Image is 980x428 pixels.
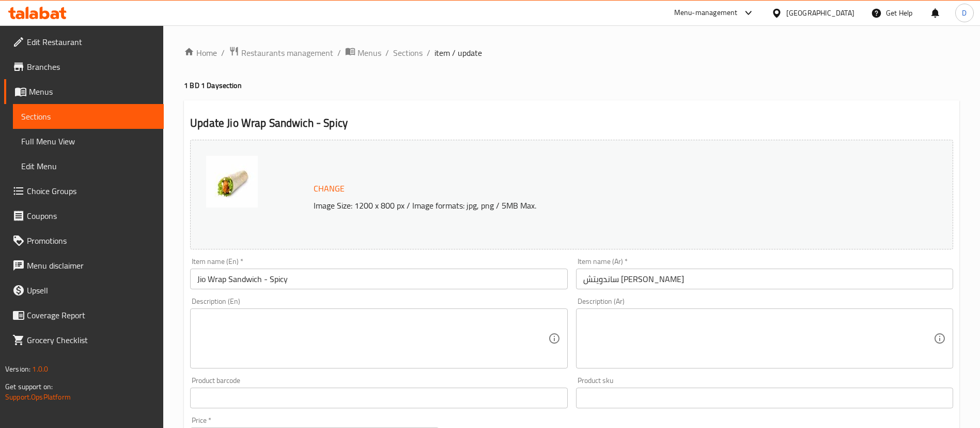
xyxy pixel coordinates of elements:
a: Support.OpsPlatform [5,390,71,404]
div: Menu-management [674,7,738,19]
span: 1.0.0 [32,362,48,376]
p: Image Size: 1200 x 800 px / Image formats: jpg, png / 5MB Max. [309,199,858,212]
a: Coverage Report [4,303,164,328]
a: Sections [13,104,164,129]
a: Upsell [4,278,164,303]
span: Menus [29,85,155,98]
h2: Update Jio Wrap Sandwich - Spicy [190,115,953,131]
a: Grocery Checklist [4,328,164,352]
span: Change [314,181,345,196]
button: Change [309,178,349,199]
li: / [385,47,389,59]
span: Coupons [27,210,155,222]
a: Restaurants management [229,46,333,60]
li: / [221,47,225,59]
a: Coupons [4,203,164,228]
a: Menu disclaimer [4,253,164,278]
a: Sections [393,47,423,59]
li: / [427,47,430,59]
a: Branches [4,54,164,79]
span: D [962,7,967,19]
span: Choice Groups [27,185,155,197]
a: Menus [4,79,164,104]
input: Please enter product barcode [190,388,567,408]
span: Branches [27,61,155,73]
div: [GEOGRAPHIC_DATA] [786,7,854,19]
a: Menus [345,46,381,60]
input: Enter name En [190,269,567,289]
span: Grocery Checklist [27,334,155,346]
input: Enter name Ar [576,269,953,289]
span: Version: [5,362,30,376]
a: Full Menu View [13,129,164,154]
a: Edit Restaurant [4,29,164,54]
span: Edit Restaurant [27,36,155,48]
span: Menus [357,47,381,59]
span: Get support on: [5,380,53,393]
span: Sections [21,110,155,123]
input: Please enter product sku [576,388,953,408]
a: Edit Menu [13,154,164,179]
nav: breadcrumb [184,46,959,60]
span: Coverage Report [27,309,155,321]
span: Restaurants management [241,47,333,59]
a: Choice Groups [4,179,164,203]
span: Upsell [27,284,155,297]
span: Edit Menu [21,160,155,172]
span: Menu disclaimer [27,259,155,272]
span: Promotions [27,234,155,247]
a: Promotions [4,228,164,253]
img: Jio_Crispy_Wrap_sand_6371638871379886404209.jpg [206,156,258,208]
a: Home [184,47,217,59]
span: item / update [434,47,482,59]
li: / [337,47,341,59]
h4: 1 BD 1 Day section [184,80,959,91]
span: Full Menu View [21,135,155,147]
